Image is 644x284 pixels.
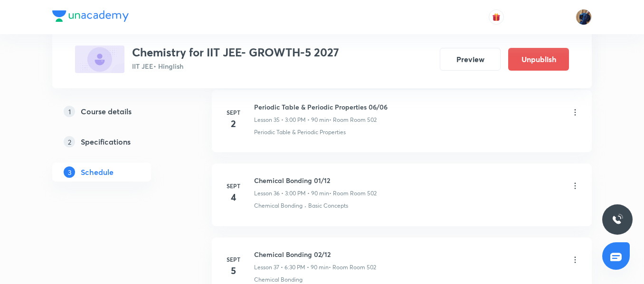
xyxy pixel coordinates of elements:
h4: 5 [224,264,243,278]
p: Periodic Table & Periodic Properties [254,128,346,137]
h4: 2 [224,117,243,131]
img: avatar [492,13,501,21]
p: 2 [64,136,75,147]
p: Basic Concepts [308,202,348,210]
div: · [304,202,306,210]
h5: Specifications [81,136,131,147]
p: • Room Room 502 [329,116,377,124]
a: 2Specifications [52,132,181,151]
p: Lesson 36 • 3:00 PM • 90 min [254,189,329,198]
p: IIT JEE • Hinglish [132,61,339,71]
button: Unpublish [508,48,569,71]
h3: Chemistry for IIT JEE- GROWTH-5 2027 [132,46,339,59]
p: Chemical Bonding [254,202,303,210]
img: 58860336-E749-489F-8D53-87A164D4289D_plus.png [75,46,124,73]
h6: Sept [224,255,243,264]
p: Lesson 35 • 3:00 PM • 90 min [254,116,329,124]
h4: 4 [224,190,243,204]
img: Company Logo [52,10,129,22]
a: Company Logo [52,10,129,24]
img: ttu [612,214,623,225]
h6: Chemical Bonding 01/12 [254,175,377,185]
h5: Course details [81,106,132,117]
p: • Room Room 502 [329,189,377,198]
h6: Periodic Table & Periodic Properties 06/06 [254,102,388,112]
p: Lesson 37 • 6:30 PM • 90 min [254,263,329,272]
p: 1 [64,106,75,117]
h6: Sept [224,108,243,117]
a: 1Course details [52,102,181,121]
p: • Room Room 502 [329,263,376,272]
p: 3 [64,166,75,178]
p: Chemical Bonding [254,275,303,284]
h6: Chemical Bonding 02/12 [254,249,376,259]
button: avatar [489,9,504,25]
button: Preview [440,48,501,71]
img: Sudipto roy [576,9,592,25]
h6: Sept [224,182,243,190]
h5: Schedule [81,166,114,178]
